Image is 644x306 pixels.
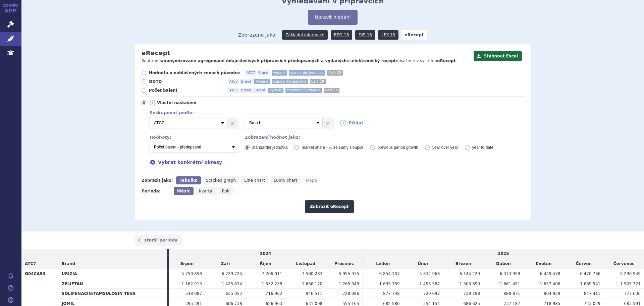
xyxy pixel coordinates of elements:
[228,79,239,84] span: ATC7
[308,10,357,25] button: Upravit hledání
[302,271,322,276] span: 7 500 283
[419,271,440,276] span: 5 832 968
[383,291,400,296] span: 877 748
[266,291,282,296] span: 716 962
[169,259,205,269] td: Srpen
[383,301,400,306] span: 682 580
[437,58,455,63] strong: eRecept
[355,30,375,40] a: DIS-13
[149,70,240,76] span: Hodnota v nahlášených cenách původce
[177,189,190,193] span: Měsíc
[25,261,36,266] span: ATC7
[143,159,524,166] div: Vybrat konkrétní okresy
[222,281,242,286] span: 1 425 834
[564,259,604,269] td: Červen
[185,291,202,296] span: 548 087
[302,281,322,286] span: 1 636 170
[342,291,359,296] span: 728 086
[326,259,363,269] td: Prosinec
[604,259,644,269] td: Červenec
[363,249,644,259] td: 2025
[149,88,223,93] span: Počet balení
[150,135,238,140] div: Hodnoty:
[142,49,170,57] h2: eRecept
[584,291,601,296] span: 847 411
[503,301,520,306] span: 737 187
[157,100,231,105] span: Vlastní nastavení
[282,30,328,40] a: Základní informace
[225,301,242,306] span: 606 738
[252,145,287,150] span: standardní jednotka
[181,271,202,276] span: 5 750 858
[378,145,418,150] span: previous period growth
[240,79,253,84] span: Brand
[342,301,359,306] span: 555 165
[58,289,167,299] th: SOLIFENACIN/TAMSULOSIN TEVA
[142,187,170,195] div: Perioda:
[272,79,308,84] span: standardní jednotka
[419,281,440,286] span: 1 493 587
[363,259,403,269] td: Leden
[238,30,277,40] span: Zobrazeno jako:
[423,301,440,306] span: 554 154
[379,271,400,276] span: 6 854 107
[423,291,440,296] span: 729 097
[58,269,167,279] th: URIZIA
[228,88,239,93] span: ATC7
[262,281,282,286] span: 1 552 238
[289,70,325,76] span: standardní jednotka
[272,70,287,76] span: Vydané
[401,30,427,40] strong: eRecept
[472,145,493,150] span: year to date
[463,291,480,296] span: 738 198
[302,145,363,150] span: market share - % ze sumy sloupce
[240,88,253,93] span: Brand
[161,58,239,63] strong: anonymizované agregované údaje
[266,301,282,306] span: 626 963
[245,70,256,76] span: ATC7
[323,118,333,128] a: ×
[205,259,246,269] td: Září
[305,200,354,213] button: Zobrazit eRecept
[540,271,560,276] span: 6 449 478
[181,281,202,286] span: 1 162 915
[143,111,524,115] div: Seskupovat podle:
[149,79,223,84] span: ODTD
[624,301,641,306] span: 683 591
[257,70,270,76] span: Brand
[241,58,347,63] strong: léčivých přípravcích předepsaných a vydaných
[403,259,443,269] td: Únor
[306,301,323,306] span: 631 008
[483,259,524,269] td: Duben
[253,88,266,93] span: Balení
[246,259,286,269] td: Říjen
[143,118,524,128] div: 2
[339,281,359,286] span: 1 265 049
[460,281,480,286] span: 1 503 699
[245,135,524,140] div: Zobrazení hodnot jako:
[474,51,522,61] button: Stáhnout Excel
[352,58,396,63] strong: elektronický recept
[206,178,236,183] span: Stacked graph
[142,58,470,64] p: Souhrnné o na obsažené v systému .
[225,291,242,296] span: 635 052
[222,189,230,193] span: Rok
[340,120,364,126] a: Přidat
[310,79,326,84] span: Celá ČR
[262,271,282,276] span: 7 206 011
[620,281,641,286] span: 1 505 721
[62,261,75,266] span: Brand
[268,88,283,93] span: Vydané
[540,281,560,286] span: 1 657 406
[142,176,173,184] div: Zobrazit jako:
[503,291,520,296] span: 888 871
[324,88,339,93] span: Celá ČR
[135,235,182,246] a: starší perioda
[285,88,322,93] span: standardní jednotka
[443,259,483,269] td: Březen
[379,281,400,286] span: 1 635 159
[460,271,480,276] span: 6 144 229
[285,259,326,269] td: Listopad
[463,301,480,306] span: 686 625
[432,145,458,150] span: year over year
